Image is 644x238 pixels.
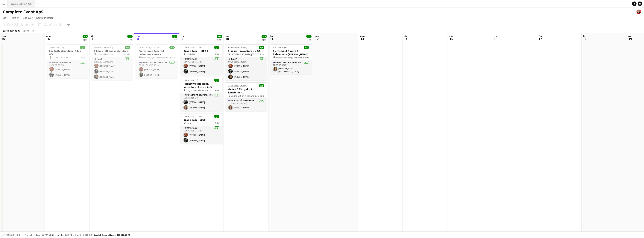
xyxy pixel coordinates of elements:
[180,37,185,41] span: 9
[448,37,454,41] span: 15
[3,16,6,19] span: Vis
[136,44,178,78] app-job-card: 06:00-16:30 (10t30m)2/2Fjernstyret Racerbil - indendørs - Norna Playgrounds A/S Virkefeltet 1, 87...
[258,53,264,56] span: 1 Rolle
[225,82,267,111] app-job-card: 13:15-15:30 (2t15m)1/1Online GPS-dyst på kanalerne - Udenrigsministeriet Online GPS-dyst på kanal...
[225,87,267,94] h3: Online GPS-dyst på kanalerne - Udenrigsministeriet
[270,44,312,74] app-job-card: 12:00-15:00 (3t)1/1Fjernstyret Racerbil - indendørs - [PERSON_NAME] Receptionen her på kontoret1 ...
[275,56,302,59] span: Receptionen her på kontoret
[359,37,365,41] span: 13
[127,35,133,38] span: 3/3
[21,15,34,20] a: Opgaver
[404,37,408,41] span: 14
[186,89,208,92] span: [US_STATE] på kontoret
[180,82,222,89] h3: Fjernstyret Racerbil - indendørs - Lessor ApS
[273,46,288,49] span: 12:00-15:00 (3t)
[217,35,222,38] span: 6/6
[259,84,264,87] span: 1/1
[214,46,219,49] span: 2/2
[136,35,141,38] span: ons.
[583,37,587,41] span: 18
[180,49,222,53] h3: Drone Race - HOFOR
[270,35,274,38] span: lør.
[217,38,222,41] div: 3 job
[94,46,113,49] span: 14:45-19:15 (4t30m)
[180,77,222,111] app-job-card: 15:00-18:00 (3t)2/2Fjernstyret Racerbil - indendørs - Lessor ApS [US_STATE] på kontoret1 RolleFje...
[186,53,197,56] span: HOLDSAL 1
[306,35,312,38] span: 1/1
[83,38,88,41] div: 1 job
[225,57,267,81] app-card-role: 3-kamp3/308:30-15:45 (7t15m)[PERSON_NAME][PERSON_NAME][PERSON_NAME]
[269,37,274,41] span: 11
[262,38,267,41] div: 2 job
[213,122,219,125] span: 1 Rolle
[303,56,309,59] span: 1 Rolle
[23,16,33,19] span: Opgaver
[1,15,8,20] a: Vis
[124,53,130,56] span: 1 Rolle
[91,57,133,81] app-card-role: 2-kamp3/314:45-19:15 (4t30m)[PERSON_NAME][PERSON_NAME][PERSON_NAME]
[228,84,247,87] span: 13:15-15:30 (2t15m)
[183,46,202,49] span: 12:00-15:15 (3t15m)
[136,49,178,56] h3: Fjernstyret Racerbil - indendørs - Norna Playgrounds A/S
[315,35,320,38] span: søn.
[91,44,133,81] div: 14:45-19:15 (4t30m)3/32-kamp - Økonomistyrelsen Comwell Roskilde1 Rolle2-kamp3/314:45-19:15 (4t30...
[259,46,264,49] span: 3/3
[36,16,54,19] span: Kommunikation
[90,37,94,41] span: 7
[225,44,267,81] div: 08:30-15:45 (7t15m)3/33-kamp - Novo Nordisk A/S [GEOGRAPHIC_DATA][STREET_ADDRESS][GEOGRAPHIC_DATA...
[141,56,168,59] span: Virkefeltet 1, 8740 Brædstrup
[213,53,219,56] span: 1 Rolle
[135,37,141,41] span: 8
[169,46,175,49] span: 2/2
[225,98,267,111] app-card-role: GPS-dyst på kanalerne1/113:15-15:30 (2t15m)[PERSON_NAME]
[91,49,133,53] h3: 2-kamp - Økonomistyrelsen
[270,60,312,74] app-card-role: Fjernstyret Racerbil - indendørs1/112:00-15:00 (3t)[PERSON_NAME][GEOGRAPHIC_DATA]
[96,53,113,56] span: Comwell Roskilde
[1,35,7,38] span: søn.
[183,115,202,118] span: 16:00-18:15 (2t15m)
[627,37,633,41] span: 19
[225,37,229,41] span: 10
[3,29,20,33] div: oktober 2025
[180,93,222,111] app-card-role: Fjernstyret Racerbil - indendørs2/215:00-18:00 (3t)[PERSON_NAME][PERSON_NAME]
[314,37,320,41] span: 12
[225,35,229,38] span: fre.
[36,234,130,236] div: Løn 466 787.50 KR + Udgifter 0.00 KR + Diæt 2 400.00 KR =
[2,233,21,237] button: Budgetteret
[538,35,543,38] span: fre.
[46,35,52,38] span: man.
[228,46,247,49] span: 08:30-15:45 (7t15m)
[83,35,88,38] span: 2/2
[538,37,543,41] span: 17
[32,29,37,32] div: CEST
[6,234,20,236] span: Budgetteret
[180,44,222,75] app-job-card: 12:00-15:15 (3t15m)2/2Drone Race - HOFOR HOLDSAL 11 RolleDrone Race2/212:00-15:15 (3t15m)[PERSON_...
[127,38,132,41] div: 1 job
[270,49,312,56] h3: Fjernstyret Racerbil - indendørs - [PERSON_NAME]
[91,35,94,38] span: tir.
[46,44,88,78] app-job-card: 10:30-17:30 (7t)2/2Lav En Reklamefilm - Fibia P/S [STREET_ADDRESS]1 RolleLav En Reklamefilm2/210:...
[21,29,31,32] span: Uge 41
[180,113,222,144] app-job-card: 16:00-18:15 (2t15m)2/2Drone Race - COWI HAL A1 RolleDrone Race2/216:00-18:15 (2t15m)[PERSON_NAME]...
[404,35,408,38] span: tir.
[172,35,177,38] span: 2/2
[1,37,7,41] span: 5
[449,35,454,38] span: ons.
[180,126,222,144] app-card-role: Drone Race2/216:00-18:15 (2t15m)[PERSON_NAME][PERSON_NAME]
[231,94,258,97] span: Online GPS-dyst på kanalerne
[180,57,222,75] app-card-role: Drone Race2/212:00-15:15 (3t15m)[PERSON_NAME][PERSON_NAME]
[93,234,130,236] span: Samlet budgetteret 469 187.50 KR
[172,38,177,41] div: 1 job
[213,89,219,92] span: 1 Rolle
[10,16,19,19] span: Rediger
[52,56,70,59] span: [STREET_ADDRESS]
[46,60,88,78] app-card-role: Lav En Reklamefilm2/210:30-17:30 (7t)[PERSON_NAME][PERSON_NAME]
[258,94,264,97] span: 1 Rolle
